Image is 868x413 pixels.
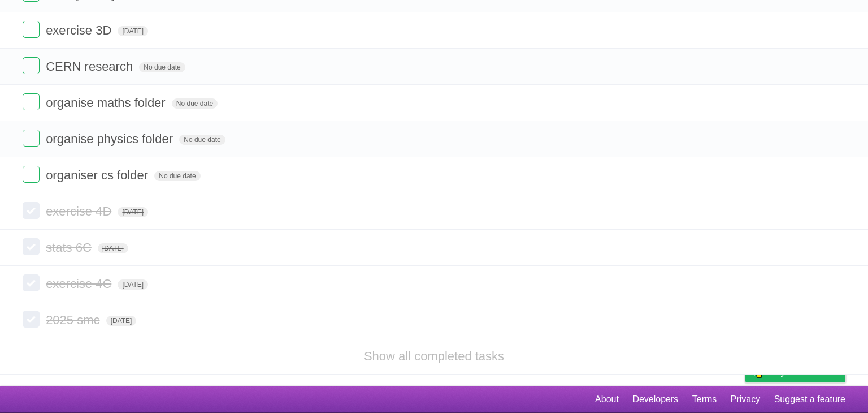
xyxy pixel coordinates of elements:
[154,171,200,181] span: No due date
[23,238,40,255] label: Done
[179,135,225,145] span: No due date
[774,389,845,410] a: Suggest a feature
[46,313,102,327] span: 2025 smc
[364,349,504,363] a: Show all completed tasks
[46,96,168,110] span: organise maths folder
[632,389,678,410] a: Developers
[46,168,151,182] span: organiser cs folder
[692,389,717,410] a: Terms
[118,279,148,290] span: [DATE]
[23,274,40,291] label: Done
[23,57,40,74] label: Done
[23,311,40,328] label: Done
[118,207,148,217] span: [DATE]
[23,21,40,38] label: Done
[731,389,760,410] a: Privacy
[118,26,148,36] span: [DATE]
[46,59,136,74] span: CERN research
[23,130,40,147] label: Done
[139,62,185,72] span: No due date
[106,316,137,326] span: [DATE]
[46,277,114,291] span: exercise 4C
[23,166,40,183] label: Done
[23,202,40,219] label: Done
[98,243,128,253] span: [DATE]
[46,240,94,255] span: stats 6C
[172,98,218,109] span: No due date
[46,132,176,146] span: organise physics folder
[46,204,114,218] span: exercise 4D
[23,93,40,110] label: Done
[46,23,114,37] span: exercise 3D
[769,362,840,382] span: Buy me a coffee
[595,389,619,410] a: About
